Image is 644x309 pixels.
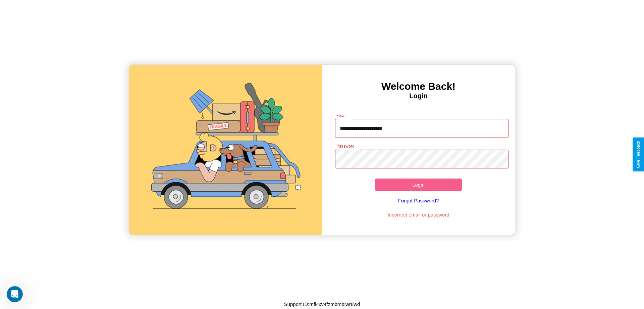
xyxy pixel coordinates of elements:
[129,65,322,235] img: gif
[375,179,462,191] button: Login
[284,300,360,309] p: Support ID: mfkixv4fzmbmbiwr8wd
[7,286,23,302] iframe: Intercom live chat
[322,81,515,92] h3: Welcome Back!
[322,92,515,100] h4: Login
[332,191,505,210] a: Forgot Password?
[332,210,505,219] p: Incorrect email or password
[636,141,641,168] div: Give Feedback
[336,113,347,118] label: Email
[336,143,354,149] label: Password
